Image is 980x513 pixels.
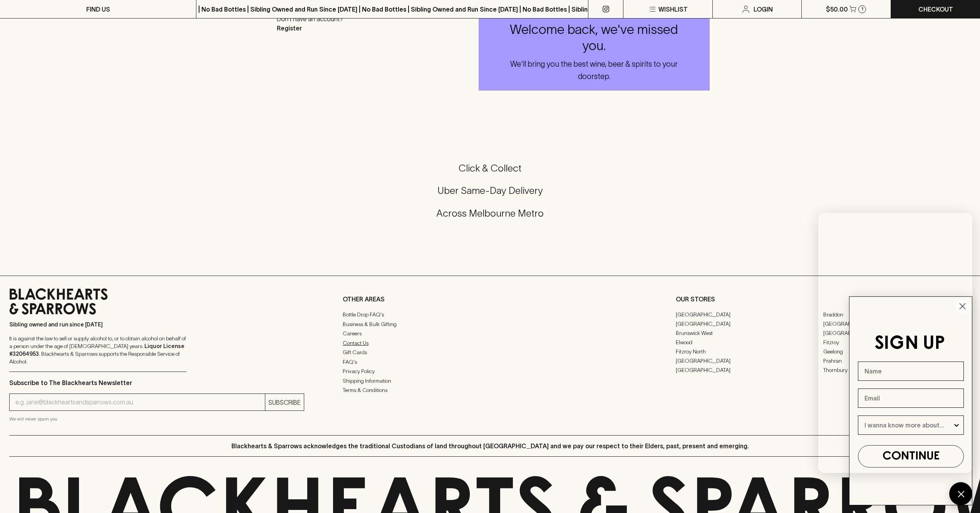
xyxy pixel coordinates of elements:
p: Login [754,5,773,14]
h5: Uber Same-Day Delivery [9,184,971,197]
input: e.g. jane@blackheartsandsparrows.com.au [15,396,265,409]
p: We will never spam you [9,415,304,423]
a: Fitzroy North [676,347,823,356]
p: Subscribe to The Blackhearts Newsletter [9,378,304,387]
button: SUBSCRIBE [265,394,304,410]
a: [GEOGRAPHIC_DATA] [676,356,823,365]
p: Sibling owned and run since [DATE] [9,321,186,328]
a: [GEOGRAPHIC_DATA] [676,365,823,375]
h5: Click & Collect [9,162,971,175]
h4: Welcome back, we've missed you. [506,22,682,54]
a: Elwood [676,338,823,347]
a: Terms & Conditions [343,386,638,395]
a: Shipping Information [343,376,638,385]
p: OUR STORES [676,294,971,304]
p: Don't have an account? [277,14,343,24]
a: [GEOGRAPHIC_DATA] [676,310,823,319]
p: SUBSCRIBE [268,398,301,407]
p: It is against the law to sell or supply alcohol to, or to obtain alcohol on behalf of a person un... [9,335,186,365]
a: Bottle Drop FAQ's [343,310,638,320]
h6: We'll bring you the best wine, beer & spirits to your doorstep. [506,58,682,82]
p: OTHER AREAS [343,294,638,304]
a: Gift Cards [343,348,638,357]
a: Privacy Policy [343,367,638,376]
a: Careers [343,329,638,338]
div: Call to action block [9,131,971,260]
p: Checkout [918,5,953,14]
a: Brunswick West [676,328,823,338]
p: 1 [861,7,863,11]
a: Business & Bulk Gifting [343,320,638,329]
p: Blackhearts & Sparrows acknowledges the traditional Custodians of land throughout [GEOGRAPHIC_DAT... [231,441,749,451]
h5: Across Melbourne Metro [9,207,971,220]
p: Register [277,24,343,33]
p: FIND US [86,5,110,14]
p: Wishlist [658,5,688,14]
a: [GEOGRAPHIC_DATA] [676,319,823,328]
a: FAQ's [343,357,638,367]
a: Contact Us [343,338,638,348]
p: $50.00 [826,5,848,14]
